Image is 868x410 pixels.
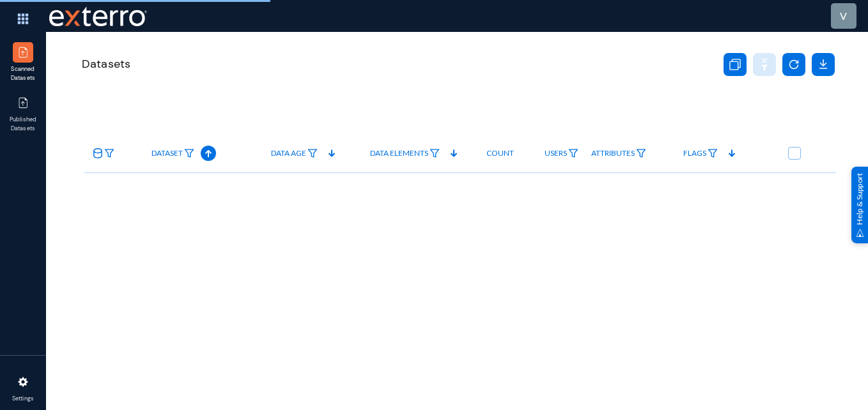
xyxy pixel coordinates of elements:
a: Dataset [145,142,201,165]
span: Data Elements [370,149,428,158]
img: icon-published.svg [17,46,29,59]
img: icon-filter.svg [636,149,646,158]
img: exterro-work-mark.svg [49,6,147,26]
a: Flags [677,142,724,165]
a: Data Elements [364,142,446,165]
span: Settings [3,395,44,404]
span: Exterro [46,3,145,29]
span: Attributes [591,149,635,158]
img: icon-filter.svg [307,149,318,158]
div: Help & Support [851,167,868,243]
img: icon-published.svg [17,96,29,109]
span: Data Age [271,149,306,158]
img: help_support.svg [856,229,864,237]
span: Users [545,149,567,158]
a: Attributes [585,142,653,165]
span: Published Datasets [3,116,44,133]
img: icon-filter.svg [104,149,114,158]
a: Users [538,142,585,165]
img: icon-settings.svg [17,376,29,388]
div: v [840,8,847,24]
img: icon-filter.svg [430,149,440,158]
a: Data Age [265,142,324,165]
span: v [840,10,847,22]
img: icon-filter.svg [708,149,718,158]
img: icon-filter.svg [184,149,194,158]
img: app launcher [4,5,42,33]
span: Count [486,149,514,158]
span: Flags [683,149,706,158]
span: Dataset [151,149,183,158]
img: icon-filter.svg [568,149,578,158]
span: Scanned Datasets [3,65,44,82]
span: Datasets [82,56,130,73]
